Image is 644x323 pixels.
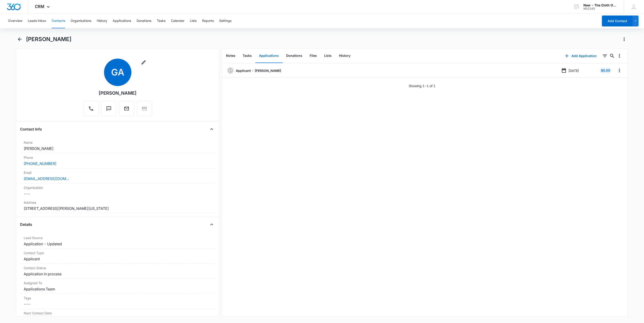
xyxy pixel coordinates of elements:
button: Overview [8,14,22,28]
button: Call [84,101,99,116]
button: Overflow Menu [616,67,623,74]
label: Assigned To [24,281,212,285]
label: Tags [24,296,212,300]
dd: [STREET_ADDRESS][PERSON_NAME][US_STATE] [24,206,212,211]
div: $0.00 [600,68,611,73]
button: Notes [222,49,239,63]
button: Filters [601,52,608,60]
button: Actions [621,36,628,43]
label: Contact Status [24,266,212,270]
button: Settings [219,14,232,28]
dd: --- [24,301,212,307]
button: Applications [113,14,131,28]
button: Close [208,221,215,228]
button: Reports [202,14,214,28]
dd: Applications Team [24,286,212,292]
div: Address[STREET_ADDRESS][PERSON_NAME][US_STATE] [20,198,215,213]
span: GA [104,59,131,86]
button: Lists [190,14,197,28]
button: Back [16,36,23,43]
button: Leads Inbox [28,14,46,28]
a: Applicant - [PERSON_NAME] [236,68,281,73]
label: Organization [24,185,212,190]
button: Donations [283,49,306,63]
label: Name [24,140,212,145]
div: Email[EMAIL_ADDRESS][DOMAIN_NAME] [20,168,215,183]
button: Tasks [157,14,165,28]
div: Assigned ToApplications Team [20,279,215,294]
button: Search... [608,52,616,60]
button: Text [101,101,116,116]
a: [EMAIL_ADDRESS][DOMAIN_NAME] [24,176,69,181]
button: Add Contact [602,16,633,26]
button: Email [119,101,134,116]
button: Applications [255,49,283,63]
div: Contact TypeApplicant [20,249,215,264]
label: Contact Type [24,250,212,255]
button: Contacts [52,14,65,28]
button: Lists [321,49,335,63]
label: Lead Source [24,235,212,240]
h1: [PERSON_NAME] [26,36,71,43]
a: [PHONE_NUMBER] [24,161,56,166]
dd: Application - Updated [24,241,212,247]
h4: Contact Info [20,126,42,132]
a: Call [84,108,99,112]
label: Next Contact Date [24,311,212,315]
div: Lead SourceApplication - Updated [20,234,215,249]
div: account name [583,3,617,7]
button: History [335,49,354,63]
div: Name[PERSON_NAME] [20,138,215,153]
dd: Application in process [24,271,212,277]
label: Email [24,170,212,175]
button: Tasks [239,49,255,63]
a: Text [101,108,116,112]
button: Overflow Menu [616,52,623,60]
div: Contact StatusApplication in process [20,264,215,279]
label: Phone [24,155,212,160]
div: Phone[PHONE_NUMBER] [20,153,215,168]
div: Organization--- [20,183,215,198]
dd: [PERSON_NAME] [24,146,212,151]
div: account id [583,7,617,10]
button: Close [208,125,215,133]
a: Email [119,108,134,112]
button: Organizations [71,14,91,28]
label: Address [24,200,212,205]
p: Showing 1-1 of 1 [409,83,435,88]
h4: Details [20,222,32,227]
p: [DATE] [568,68,579,73]
dd: --- [24,191,212,196]
button: Add Application [560,50,601,61]
div: Tags--- [20,294,215,309]
span: CRM [35,4,44,9]
button: Files [306,49,321,63]
button: History [97,14,107,28]
dd: Applicant [24,256,212,262]
div: [PERSON_NAME] [99,90,137,96]
button: Calendar [171,14,184,28]
button: Donations [137,14,151,28]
